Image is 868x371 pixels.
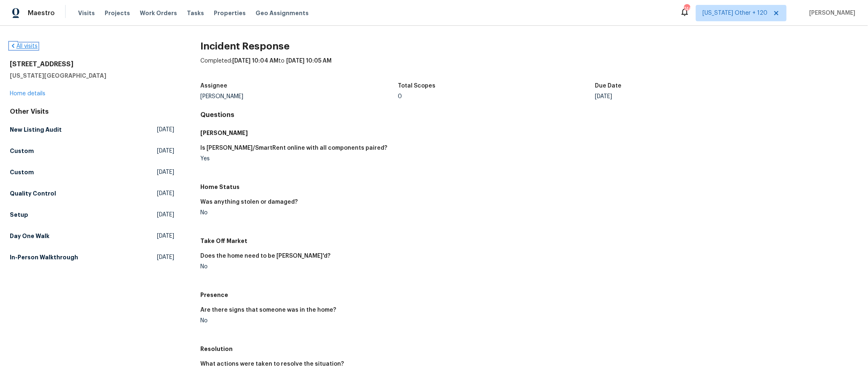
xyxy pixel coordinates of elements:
div: No [200,210,523,216]
span: [US_STATE] Other + 120 [703,9,768,17]
a: Quality Control[DATE] [10,186,174,201]
h5: Are there signs that someone was in the home? [200,307,336,313]
h5: Home Status [200,183,858,191]
h5: Day One Walk [10,232,49,240]
span: [DATE] [157,147,174,155]
span: [DATE] [157,168,174,176]
span: [DATE] [157,211,174,219]
h5: Due Date [595,83,621,89]
div: [PERSON_NAME] [200,94,398,99]
a: Home details [10,91,45,97]
span: [DATE] 10:05 AM [286,58,332,64]
h5: Custom [10,168,34,176]
h2: Incident Response [200,42,858,50]
div: Yes [200,156,523,162]
span: Properties [214,9,246,17]
h5: Total Scopes [398,83,435,89]
h5: Assignee [200,83,227,89]
h2: [STREET_ADDRESS] [10,60,174,68]
h5: Take Off Market [200,237,858,245]
h5: New Listing Audit [10,126,62,134]
div: Completed: to [200,57,858,78]
span: Maestro [28,9,55,17]
span: [PERSON_NAME] [806,9,856,17]
span: [DATE] 10:04 AM [232,58,278,64]
div: 0 [398,94,595,99]
span: Projects [105,9,130,17]
h5: What actions were taken to resolve the situation? [200,361,344,367]
h5: Presence [200,291,858,299]
h4: Questions [200,111,858,119]
div: No [200,318,523,324]
a: New Listing Audit[DATE] [10,122,174,137]
h5: Setup [10,211,28,219]
h5: Quality Control [10,189,56,198]
a: All visits [10,43,38,49]
a: Custom[DATE] [10,165,174,180]
span: [DATE] [157,189,174,198]
div: No [200,264,523,270]
a: Custom[DATE] [10,144,174,158]
span: [DATE] [157,253,174,261]
span: Work Orders [140,9,177,17]
a: In-Person Walkthrough[DATE] [10,250,174,265]
h5: Resolution [200,345,858,353]
span: [DATE] [157,232,174,240]
span: Visits [78,9,95,17]
div: Other Visits [10,108,174,116]
h5: Is [PERSON_NAME]/SmartRent online with all components paired? [200,145,387,151]
h5: Was anything stolen or damaged? [200,199,298,205]
div: 746 [684,5,690,13]
h5: Does the home need to be [PERSON_NAME]'d? [200,253,330,259]
a: Setup[DATE] [10,207,174,222]
div: [DATE] [595,94,792,99]
span: [DATE] [157,126,174,134]
h5: In-Person Walkthrough [10,253,78,261]
span: Geo Assignments [256,9,309,17]
h5: Custom [10,147,34,155]
h5: [PERSON_NAME] [200,129,858,137]
a: Day One Walk[DATE] [10,229,174,243]
h5: [US_STATE][GEOGRAPHIC_DATA] [10,72,174,80]
span: Tasks [187,10,204,16]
